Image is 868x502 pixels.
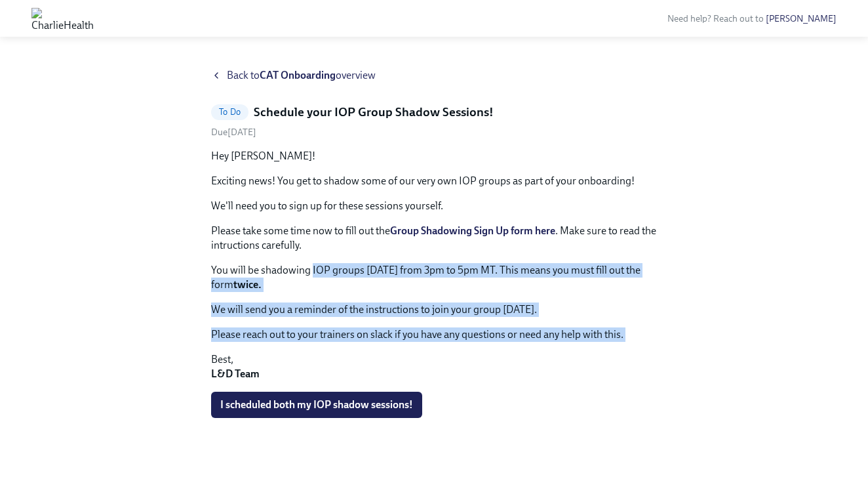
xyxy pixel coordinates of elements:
p: Exciting news! You get to shadow some of our very own IOP groups as part of your onboarding! [211,174,657,188]
a: [PERSON_NAME] [766,13,837,24]
p: We will send you a reminder of the instructions to join your group [DATE]. [211,303,657,317]
span: I scheduled both my IOP shadow sessions! [220,398,413,411]
p: You will be shadowing IOP groups [DATE] from 3pm to 5pm MT. This means you must fill out the form [211,263,657,292]
p: We'll need you to sign up for these sessions yourself. [211,199,657,213]
p: Best, [211,352,657,381]
h5: Schedule your IOP Group Shadow Sessions! [254,104,494,121]
strong: L&D Team [211,367,260,380]
button: I scheduled both my IOP shadow sessions! [211,392,422,418]
strong: CAT Onboarding [260,69,336,81]
span: Need help? Reach out to [667,13,837,24]
span: To Do [211,107,248,117]
p: Please reach out to your trainers on slack if you have any questions or need any help with this. [211,327,657,342]
a: Group Shadowing Sign Up form here [390,224,555,237]
strong: twice. [233,278,262,291]
a: Back toCAT Onboardingoverview [211,68,657,83]
p: Please take some time now to fill out the . Make sure to read the intructions carefully. [211,224,657,253]
span: Tuesday, September 9th 2025, 10:00 am [211,127,256,138]
span: Back to overview [227,68,376,83]
img: CharlieHealth [31,8,94,29]
p: Hey [PERSON_NAME]! [211,149,657,163]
